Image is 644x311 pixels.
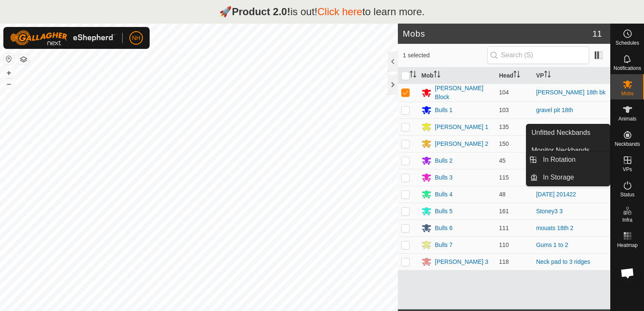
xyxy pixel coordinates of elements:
[544,72,551,79] p-sorticon: Activate to sort
[618,116,636,121] span: Animals
[499,107,509,113] span: 103
[499,140,509,147] span: 150
[4,68,14,78] button: +
[435,241,453,249] div: Bulls 7
[538,169,610,186] a: In Storage
[531,145,590,155] span: Monitor Neckbands
[533,67,610,84] th: VP
[435,123,488,131] div: [PERSON_NAME] 1
[435,207,453,216] div: Bulls 5
[499,174,509,181] span: 115
[435,156,453,165] div: Bulls 2
[4,79,14,89] button: –
[526,142,610,159] a: Monitor Neckbands
[499,208,509,214] span: 161
[620,192,634,197] span: Status
[614,66,641,71] span: Notifications
[487,46,589,64] input: Search (S)
[621,91,633,96] span: Mobs
[623,167,632,172] span: VPs
[418,67,496,84] th: Mob
[317,6,362,17] a: Click here
[435,173,453,182] div: Bulls 3
[615,260,640,286] div: Open chat
[435,224,453,233] div: Bulls 6
[435,190,453,199] div: Bulls 4
[132,34,140,43] span: NH
[496,67,533,84] th: Head
[499,89,509,96] span: 104
[435,139,488,148] div: [PERSON_NAME] 2
[536,258,590,265] a: Neck pad to 3 ridges
[232,6,290,17] strong: Product 2.0!
[536,241,568,248] a: Gums 1 to 2
[219,4,425,19] p: 🚀 is out! to learn more.
[10,30,115,46] img: Gallagher Logo
[622,217,632,223] span: Infra
[614,142,640,147] span: Neckbands
[531,128,590,138] span: Unfitted Neckbands
[617,243,638,248] span: Heatmap
[536,123,575,130] a: Hay Shed 18th
[499,258,509,265] span: 118
[410,72,416,79] p-sorticon: Activate to sort
[543,172,574,182] span: In Storage
[435,257,488,266] div: [PERSON_NAME] 3
[543,155,575,165] span: In Rotation
[435,84,492,102] div: [PERSON_NAME] Block
[526,124,610,141] a: Unfitted Neckbands
[615,40,639,46] span: Schedules
[526,169,610,186] li: In Storage
[499,191,506,198] span: 48
[19,54,29,64] button: Map Layers
[4,54,14,64] button: Reset Map
[536,191,576,198] a: [DATE] 201422
[499,157,506,164] span: 45
[403,29,593,39] h2: Mobs
[526,151,610,168] li: In Rotation
[536,89,606,96] a: [PERSON_NAME] 18th bk
[434,72,440,79] p-sorticon: Activate to sort
[593,27,602,40] span: 11
[513,72,520,79] p-sorticon: Activate to sort
[536,107,573,113] a: gravel pit 18th
[403,51,487,60] span: 1 selected
[499,123,509,130] span: 135
[536,225,574,231] a: mouats 18th 2
[536,208,563,214] a: Stoney3 3
[499,225,509,231] span: 111
[538,151,610,168] a: In Rotation
[435,106,453,115] div: Bulls 1
[499,241,509,248] span: 110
